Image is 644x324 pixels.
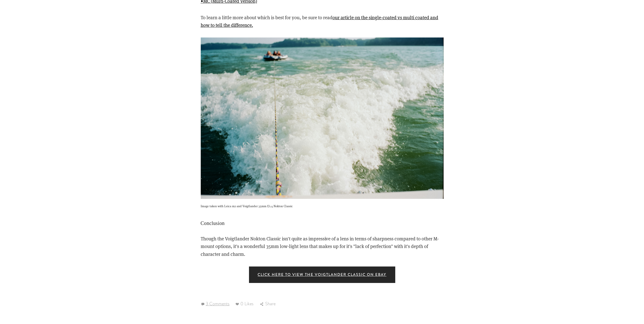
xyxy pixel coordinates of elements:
[201,235,444,258] p: Though the Voigtlander Nokton Classic isn't quite as impressive of a lens in terms of sharpness c...
[201,203,444,208] p: Image taken with Leica m2 and Voigtlander 35mm f/1.4 Nokton Classic
[201,14,438,28] a: our article on the single-coated vs multi coated and how to tell the difference.
[249,266,395,283] a: Click here to view the Voigtlander Classic on Ebay
[201,37,444,199] img: Image taken with Leica m2 and Voigtlander 35mm f/1.4 Nokton Classic
[260,300,276,308] div: Share
[201,14,444,29] p: To learn a little more about which is best for you, be sure to read
[201,300,230,308] a: 3 Comments
[235,300,253,307] span: 0 Likes
[201,220,444,226] h2: Conclusion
